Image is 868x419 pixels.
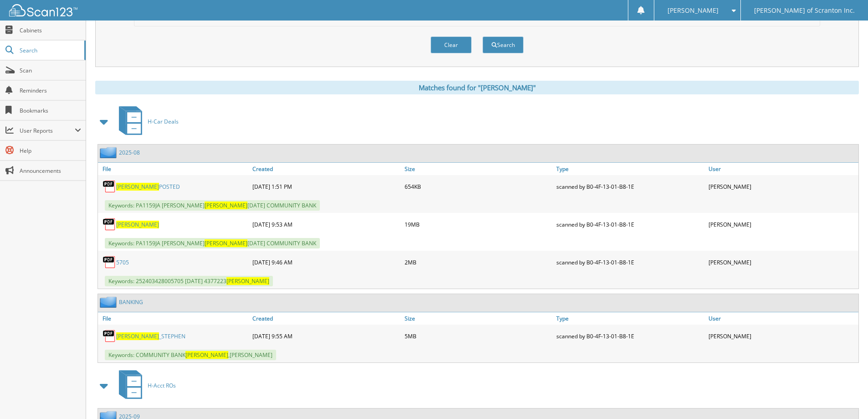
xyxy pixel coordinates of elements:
div: 654KB [402,177,555,196]
div: [DATE] 9:53 AM [250,215,402,233]
img: PDF.png [103,217,116,231]
div: [PERSON_NAME] [706,215,858,233]
div: [PERSON_NAME] [706,327,858,345]
a: Size [402,312,555,325]
a: File [98,163,250,175]
div: [DATE] 9:55 AM [250,327,402,345]
button: Search [483,36,524,53]
div: 5MB [402,327,555,345]
span: [PERSON_NAME] [116,183,159,191]
span: Reminders [20,87,81,94]
img: PDF.png [103,255,116,269]
span: Help [20,147,81,155]
div: [PERSON_NAME] [706,177,858,196]
span: [PERSON_NAME] [116,332,159,340]
div: 19MB [402,215,555,233]
div: [PERSON_NAME] [706,253,858,271]
a: [PERSON_NAME] [116,221,159,228]
span: [PERSON_NAME] of Scranton Inc. [754,8,855,13]
span: H-Car Deals [148,118,179,125]
a: [PERSON_NAME]POSTED [116,183,180,191]
a: Size [402,163,555,175]
span: Keywords: PA1159JA [PERSON_NAME] [DATE] COMMUNITY BANK [105,200,320,211]
span: H-Acct ROs [148,382,176,389]
iframe: Chat Widget [822,375,868,419]
a: Type [554,163,706,175]
div: Matches found for "[PERSON_NAME]" [95,81,859,94]
div: scanned by B0-4F-13-01-B8-1E [554,215,706,233]
a: H-Acct ROs [113,367,176,403]
span: [PERSON_NAME] [668,8,719,13]
span: Keywords: COMMUNITY BANK ,[PERSON_NAME] [105,350,276,360]
img: PDF.png [103,180,116,193]
div: [DATE] 1:51 PM [250,177,402,196]
button: Clear [431,36,472,53]
span: Scan [20,67,81,74]
span: Keywords: 252403428005705 [DATE] 4377223 [105,276,273,286]
div: scanned by B0-4F-13-01-B8-1E [554,253,706,271]
a: Created [250,312,402,325]
a: User [706,312,858,325]
a: File [98,312,250,325]
span: Search [20,47,80,54]
span: Announcements [20,167,81,175]
div: scanned by B0-4F-13-01-B8-1E [554,177,706,196]
a: User [706,163,858,175]
span: [PERSON_NAME] [205,239,247,247]
span: Keywords: PA1159JA [PERSON_NAME] [DATE] COMMUNITY BANK [105,238,320,248]
span: Cabinets [20,26,81,34]
img: folder2.png [100,296,119,308]
div: [DATE] 9:46 AM [250,253,402,271]
div: 2MB [402,253,555,271]
a: [PERSON_NAME]_STEPHEN [116,332,185,340]
a: 2025-08 [119,149,140,156]
a: BANKING [119,298,143,306]
span: User Reports [20,127,75,134]
span: [PERSON_NAME] [226,277,269,285]
span: [PERSON_NAME] [185,351,228,359]
span: Bookmarks [20,107,81,114]
a: Created [250,163,402,175]
a: H-Car Deals [113,103,179,140]
span: [PERSON_NAME] [205,202,247,209]
img: scan123-logo-white.svg [9,4,77,16]
img: PDF.png [103,329,116,343]
a: 5705 [116,259,129,266]
a: Type [554,312,706,325]
img: folder2.png [100,147,119,158]
div: scanned by B0-4F-13-01-B8-1E [554,327,706,345]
